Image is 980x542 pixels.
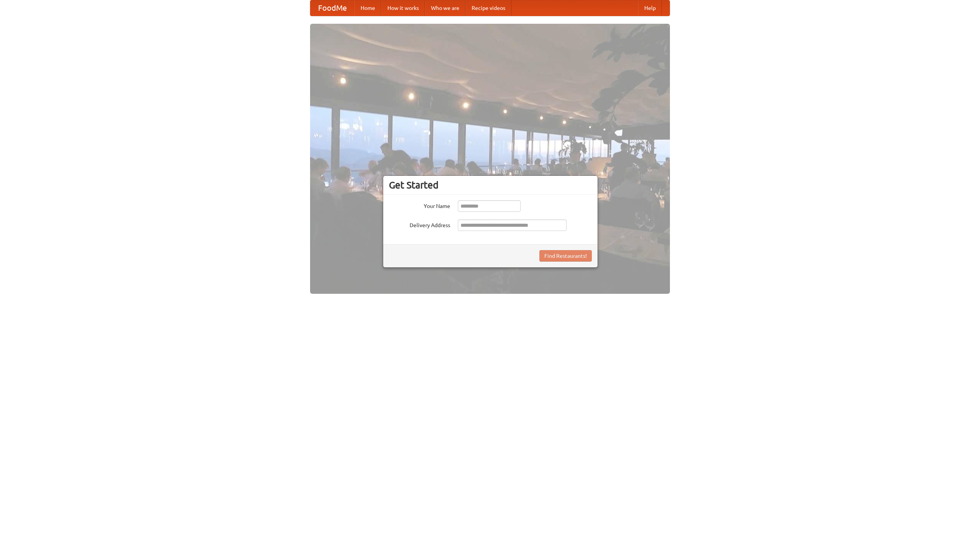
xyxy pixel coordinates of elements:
a: Home [354,0,381,16]
label: Your Name [389,200,450,210]
a: FoodMe [310,0,354,16]
a: Who we are [425,0,465,16]
h3: Get Started [389,179,592,191]
a: How it works [381,0,425,16]
a: Help [638,0,662,16]
a: Recipe videos [465,0,511,16]
button: Find Restaurants! [539,250,592,262]
label: Delivery Address [389,219,450,229]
